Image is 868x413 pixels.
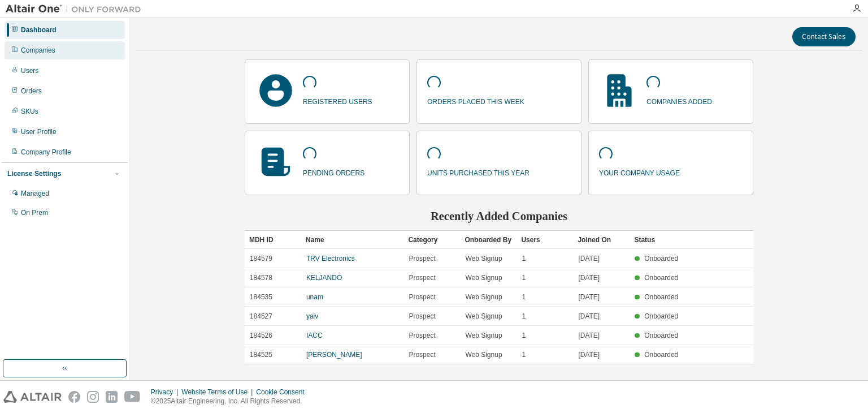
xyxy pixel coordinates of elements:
[409,331,435,340] span: Prospect
[21,87,42,96] div: Orders
[124,391,141,403] img: youtube.svg
[465,350,502,359] span: Web Signup
[578,254,600,263] span: [DATE]
[21,189,49,198] div: Managed
[644,332,678,339] span: Onboarded
[151,397,311,406] p: © 2025 Altair Engineering, Inc. All Rights Reserved.
[578,292,600,302] span: [DATE]
[578,231,625,249] div: Joined On
[465,254,502,263] span: Web Signup
[21,25,57,35] div: Dashboard
[409,312,435,321] span: Prospect
[250,350,272,359] span: 184525
[427,165,530,178] p: units purchased this year
[465,273,502,282] span: Web Signup
[522,254,526,263] span: 1
[106,391,118,403] img: linkedin.svg
[578,350,600,359] span: [DATE]
[521,231,568,249] div: Users
[634,231,682,249] div: Status
[21,46,55,55] div: Companies
[250,312,272,321] span: 184527
[522,331,526,340] span: 1
[409,273,435,282] span: Prospect
[646,94,712,107] p: companies added
[644,274,678,282] span: Onboarded
[250,273,272,282] span: 184578
[306,351,362,359] a: [PERSON_NAME]
[644,255,678,263] span: Onboarded
[427,94,524,107] p: orders placed this week
[250,292,272,302] span: 184535
[250,331,272,340] span: 184526
[522,292,526,302] span: 1
[21,208,48,217] div: On Prem
[465,231,512,249] div: Onboarded By
[151,388,181,397] div: Privacy
[522,350,526,359] span: 1
[306,332,323,339] a: IACC
[245,209,753,223] h2: Recently Added Companies
[21,148,71,157] div: Company Profile
[21,66,38,75] div: Users
[256,388,311,397] div: Cookie Consent
[409,292,435,302] span: Prospect
[303,165,364,178] p: pending orders
[409,254,435,263] span: Prospect
[249,231,297,249] div: MDH ID
[578,273,600,282] span: [DATE]
[306,255,355,263] a: TRV Electronics
[3,391,62,403] img: altair_logo.svg
[87,391,99,403] img: instagram.svg
[644,312,678,320] span: Onboarded
[181,388,256,397] div: Website Terms of Use
[306,274,342,282] a: KELJANDO
[68,391,80,403] img: facebook.svg
[644,293,678,301] span: Onboarded
[792,27,856,46] button: Contact Sales
[6,3,147,15] img: Altair One
[578,312,600,321] span: [DATE]
[522,312,526,321] span: 1
[599,165,680,178] p: your company usage
[409,350,435,359] span: Prospect
[250,254,272,263] span: 184579
[465,331,502,340] span: Web Signup
[578,331,600,340] span: [DATE]
[408,231,455,249] div: Category
[7,169,61,178] div: License Settings
[306,312,318,320] a: yaiv
[306,293,323,301] a: unam
[465,312,502,321] span: Web Signup
[21,107,38,116] div: SKUs
[21,127,57,136] div: User Profile
[303,94,372,107] p: registered users
[644,351,678,359] span: Onboarded
[306,231,400,249] div: Name
[522,273,526,282] span: 1
[465,292,502,302] span: Web Signup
